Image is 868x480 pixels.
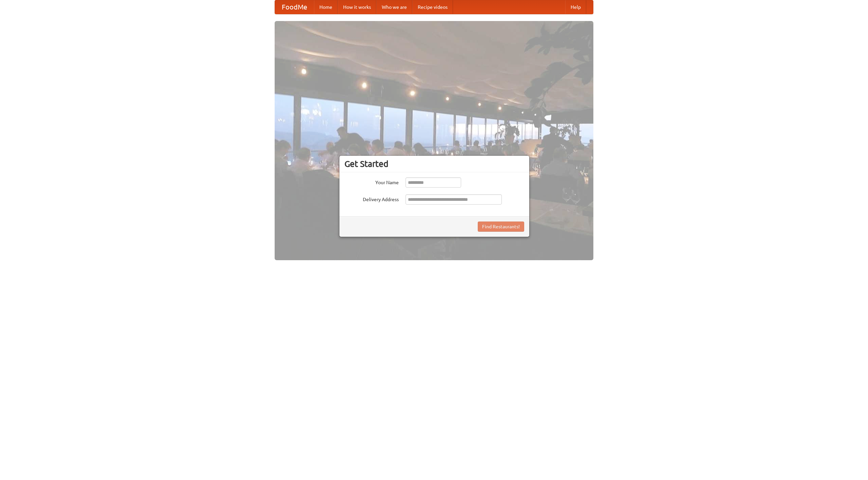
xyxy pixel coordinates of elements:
button: Find Restaurants! [478,222,524,232]
a: Recipe videos [412,0,453,14]
a: Who we are [376,0,412,14]
h3: Get Started [344,159,524,169]
a: How it works [338,0,376,14]
a: Help [565,0,586,14]
label: Your Name [344,177,399,186]
a: FoodMe [275,0,314,14]
label: Delivery Address [344,194,399,203]
a: Home [314,0,338,14]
